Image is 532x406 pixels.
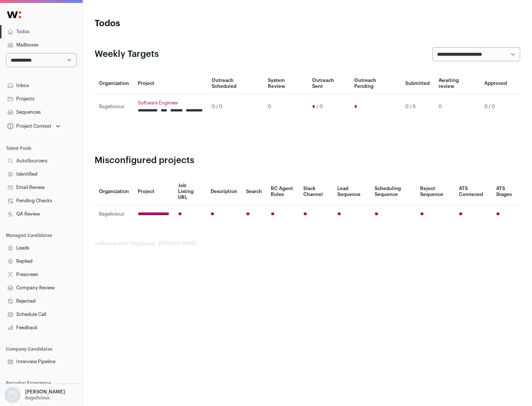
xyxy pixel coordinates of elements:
[95,73,133,94] th: Organization
[133,73,207,94] th: Project
[401,94,434,120] td: 0 / 6
[350,73,400,94] th: Outreach Pending
[333,178,370,205] th: Lead Sequence
[454,178,491,205] th: ATS Conneced
[206,178,242,205] th: Description
[434,73,480,94] th: Awaiting review
[25,389,65,395] p: [PERSON_NAME]
[6,121,62,131] button: Open dropdown
[95,94,133,120] td: Bagelicious
[370,178,416,205] th: Scheduling Sequence
[416,178,455,205] th: Reject Sequence
[242,178,266,205] th: Search
[207,94,263,120] td: 0 / 0
[133,178,174,205] th: Project
[207,73,263,94] th: Outreach Scheduled
[95,155,520,166] h2: Misconfigured projects
[308,73,350,94] th: Outreach Sent
[480,73,511,94] th: Approved
[25,395,50,401] p: Bagelicious
[434,94,480,120] td: 0
[263,73,307,94] th: System Review
[263,94,307,120] td: 0
[95,48,159,60] h2: Weekly Targets
[492,178,520,205] th: ATS Stages
[401,73,434,94] th: Submitted
[138,100,203,106] a: Software Engineer
[3,7,25,22] img: Wellfound
[480,94,511,120] td: 0 / 0
[95,241,520,247] footer: wellfound:ai for Bagelicious - [PERSON_NAME]
[6,123,51,129] div: Project Context
[95,178,133,205] th: Organization
[299,178,333,205] th: Slack Channel
[266,178,299,205] th: RC Agent Rules
[95,18,236,30] h1: Todos
[4,387,21,403] img: nopic.png
[317,104,323,110] span: / 0
[174,178,206,205] th: Job Listing URL
[3,387,66,403] button: Open dropdown
[95,205,133,223] td: Bagelicious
